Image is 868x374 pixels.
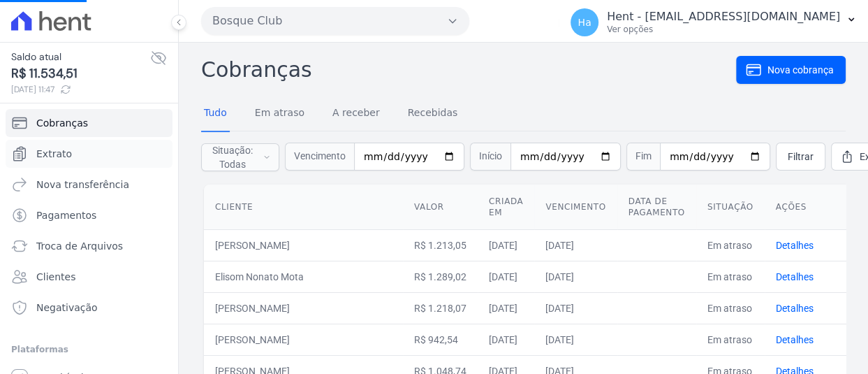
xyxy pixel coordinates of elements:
a: Detalhes [776,271,814,282]
a: Detalhes [776,240,814,251]
th: Cliente [204,185,403,230]
td: [DATE] [534,261,617,292]
td: [DATE] [478,292,534,324]
span: Situação: Todas [210,143,255,171]
span: Filtrar [788,150,814,164]
td: [DATE] [478,324,534,355]
a: Negativação [6,294,172,322]
td: [DATE] [478,261,534,292]
a: Detalhes [776,334,814,345]
a: Troca de Arquivos [6,232,172,260]
td: [PERSON_NAME] [204,292,403,324]
a: Nova transferência [6,171,172,199]
a: Detalhes [776,303,814,314]
span: R$ 11.534,51 [11,64,150,83]
td: Elisom Nonato Mota [204,261,403,292]
span: Extrato [36,147,72,161]
a: Em atraso [252,96,307,132]
span: Troca de Arquivos [36,239,123,253]
td: R$ 1.213,05 [403,229,478,261]
button: Bosque Club [201,7,469,35]
td: [PERSON_NAME] [204,229,403,261]
td: Em atraso [696,292,765,324]
button: Situação: Todas [201,143,279,171]
span: Saldo atual [11,50,150,64]
span: Negativação [36,301,98,315]
a: Extrato [6,140,172,168]
span: Nova cobrança [767,63,834,77]
td: [DATE] [534,292,617,324]
span: [DATE] 11:47 [11,83,150,96]
span: Vencimento [285,143,354,171]
span: Ha [578,17,591,27]
span: Fim [626,143,660,171]
td: [DATE] [478,229,534,261]
a: Filtrar [776,143,825,171]
h2: Cobranças [201,54,736,85]
td: Em atraso [696,229,765,261]
a: Nova cobrança [736,56,846,84]
th: Situação [696,185,765,230]
th: Data de pagamento [617,185,696,230]
a: Tudo [201,96,230,132]
button: Ha Hent - [EMAIL_ADDRESS][DOMAIN_NAME] Ver opções [559,3,868,42]
td: [PERSON_NAME] [204,324,403,355]
td: [DATE] [534,324,617,355]
th: Vencimento [534,185,617,230]
span: Início [470,143,510,171]
td: R$ 1.218,07 [403,292,478,324]
div: Plataformas [11,341,167,358]
span: Pagamentos [36,208,96,222]
td: Em atraso [696,261,765,292]
td: R$ 1.289,02 [403,261,478,292]
th: Criada em [478,185,534,230]
td: Em atraso [696,324,765,355]
a: Cobranças [6,109,172,137]
span: Nova transferência [36,178,129,192]
span: Clientes [36,270,75,284]
a: Recebidas [405,96,461,132]
td: R$ 942,54 [403,324,478,355]
th: Valor [403,185,478,230]
span: Cobranças [36,116,88,130]
a: Clientes [6,263,172,291]
p: Ver opções [607,24,840,35]
a: Pagamentos [6,201,172,229]
a: A receber [330,96,383,132]
p: Hent - [EMAIL_ADDRESS][DOMAIN_NAME] [607,10,840,24]
td: [DATE] [534,229,617,261]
